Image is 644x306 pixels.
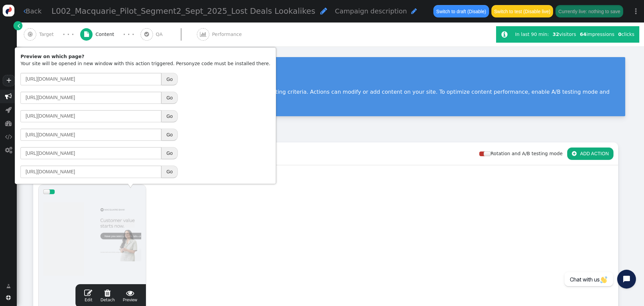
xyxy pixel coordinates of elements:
[45,67,616,83] div: Campaign Content
[100,289,115,297] span: 
[161,110,178,122] button: Go
[20,54,84,59] b: Preview on which page?
[3,5,14,16] img: logo-icon.svg
[6,295,11,300] span: 
[5,106,12,113] span: 
[23,6,42,16] a: Back
[161,73,178,85] button: Go
[553,32,559,37] b: 32
[433,5,489,17] button: Switch to draft (Disable)
[551,31,578,38] div: visitors
[411,8,417,14] span: 
[3,75,15,86] a: +
[5,120,12,127] span: 
[567,147,613,160] button: ADD ACTION
[84,289,92,303] a: Edit
[212,31,245,38] span: Performance
[141,23,197,46] a:  QA
[28,32,33,37] span: 
[52,6,316,16] span: L002_Macquarie_Pilot_Segment2_Sept_2025_Lost Deals Lookalikes
[580,32,614,37] span: impressions
[501,31,507,38] span: 
[5,93,12,100] span: 
[123,289,137,297] span: 
[197,23,257,46] a:  Performance
[100,289,115,303] a: Detach
[39,31,57,38] span: Target
[5,147,12,154] span: 
[96,31,117,38] span: Content
[572,151,577,156] span: 
[628,1,644,21] a: ⋮
[555,5,623,17] button: Currently live: nothing to save
[491,5,553,17] button: Switch to test (Disable live)
[161,166,178,178] button: Go
[320,7,327,15] span: 
[618,32,622,37] b: 0
[17,22,20,29] span: 
[63,30,74,39] div: · · ·
[123,30,134,39] div: · · ·
[161,92,178,104] button: Go
[161,147,178,159] button: Go
[479,150,567,157] div: Rotation and A/B testing mode
[100,289,115,302] span: Detach
[84,32,89,37] span: 
[5,133,12,140] span: 
[123,289,137,303] a: Preview
[156,31,165,38] span: QA
[618,32,634,37] span: clicks
[200,32,206,37] span: 
[123,289,137,303] span: Preview
[580,32,586,37] b: 64
[2,280,15,292] a: 
[84,289,92,297] span: 
[144,32,149,37] span: 
[23,8,26,14] span: 
[515,31,551,38] div: In last 90 min:
[335,7,407,15] span: Campaign description
[18,51,273,70] td: Your site will be opened in new window with this action triggered. Personyze code must be install...
[161,129,178,141] button: Go
[13,21,22,30] a: 
[24,23,80,46] a:  Target · · ·
[6,283,11,290] span: 
[80,23,141,46] a:  Content · · ·
[45,89,616,101] p: Utilize actions to deliver targeted content to visitors who meet your campaign's targeting criter...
